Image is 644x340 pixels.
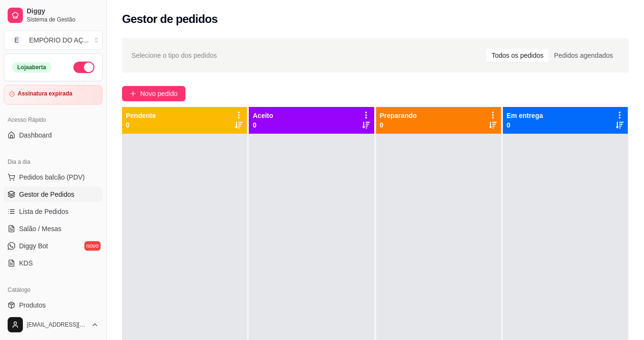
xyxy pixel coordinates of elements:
[126,111,156,120] p: Pendente
[27,7,99,16] span: Diggy
[4,31,102,50] button: Select a team
[4,255,102,271] a: KDS
[19,172,85,182] span: Pedidos balcão (PDV)
[253,120,273,130] p: 0
[4,85,102,105] a: Assinatura expirada
[122,86,185,101] button: Novo pedido
[27,321,87,329] span: [EMAIL_ADDRESS][DOMAIN_NAME]
[486,49,549,62] div: Todos os pedidos
[19,300,46,310] span: Produtos
[19,130,52,140] span: Dashboard
[4,154,102,170] div: Dia a dia
[18,90,72,97] article: Assinatura expirada
[507,120,543,130] p: 0
[130,90,136,97] span: plus
[140,88,178,99] span: Novo pedido
[126,120,156,130] p: 0
[12,35,21,45] span: E
[549,49,618,62] div: Pedidos agendados
[73,62,94,73] button: Alterar Status
[380,120,417,130] p: 0
[4,127,102,143] a: Dashboard
[4,187,102,202] a: Gestor de Pedidos
[12,62,51,73] div: Loja aberta
[4,4,102,27] a: DiggySistema de Gestão
[4,282,102,297] div: Catálogo
[19,241,48,251] span: Diggy Bot
[4,313,102,336] button: [EMAIL_ADDRESS][DOMAIN_NAME]
[19,207,69,216] span: Lista de Pedidos
[19,258,33,268] span: KDS
[380,111,417,120] p: Preparando
[19,190,74,199] span: Gestor de Pedidos
[4,297,102,313] a: Produtos
[4,238,102,254] a: Diggy Botnovo
[4,221,102,236] a: Salão / Mesas
[4,112,102,127] div: Acesso Rápido
[507,111,543,120] p: Em entrega
[253,111,273,120] p: Aceito
[4,170,102,185] button: Pedidos balcão (PDV)
[4,204,102,219] a: Lista de Pedidos
[29,35,89,45] div: EMPÓRIO DO AÇ ...
[27,16,99,23] span: Sistema de Gestão
[122,11,218,27] h2: Gestor de pedidos
[132,50,217,61] span: Selecione o tipo dos pedidos
[19,224,61,234] span: Salão / Mesas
